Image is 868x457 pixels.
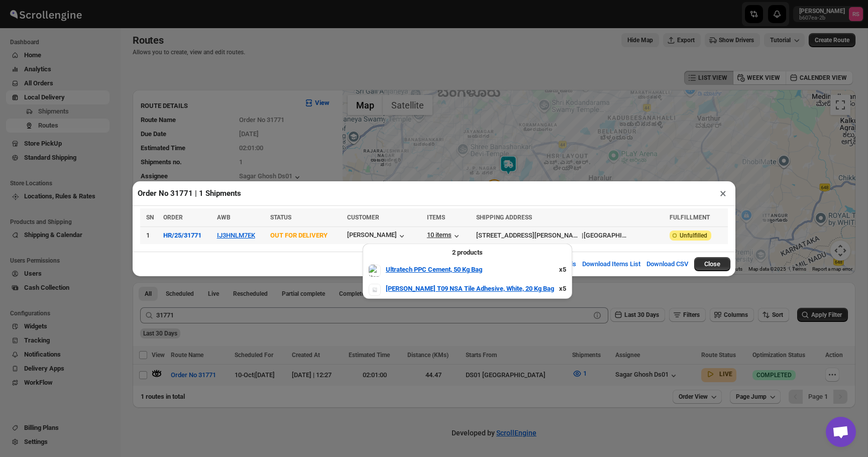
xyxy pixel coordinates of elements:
[559,266,566,273] strong: x 5
[270,232,328,239] span: OUT FOR DELIVERY
[217,214,231,221] span: AWB
[217,232,255,239] button: IJ3HNLM7EK
[138,188,241,198] h2: Order No 31771 | 1 Shipments
[386,266,482,273] b: Ultratech PPC Cement, 50 Kg Bag
[146,214,154,221] span: SN
[427,214,445,221] span: ITEMS
[826,417,856,447] div: Open chat
[386,285,554,292] b: [PERSON_NAME] T09 NSA Tile Adhesive, White, 20 Kg Bag
[476,231,664,241] div: |
[163,214,183,221] span: ORDER
[386,265,482,275] a: Ultratech PPC Cement, 50 Kg Bag
[559,285,566,292] strong: x 5
[476,214,532,221] span: SHIPPING ADDRESS
[347,231,407,241] button: [PERSON_NAME]
[386,284,554,294] a: [PERSON_NAME] T09 NSA Tile Adhesive, White, 20 Kg Bag
[369,284,381,296] img: Item
[369,265,381,277] img: Item
[576,254,646,274] button: Download Items List
[427,231,462,241] button: 10 items
[584,231,629,241] div: [GEOGRAPHIC_DATA]
[270,214,291,221] span: STATUS
[476,231,581,241] div: [STREET_ADDRESS][PERSON_NAME]
[347,214,379,221] span: CUSTOMER
[140,226,160,244] td: 1
[369,248,566,258] div: 2 products
[680,232,707,240] span: Unfulfilled
[716,186,730,200] button: ×
[163,232,201,239] button: HR/25/31771
[694,257,730,271] button: Close
[640,254,694,274] button: Download CSV
[670,214,710,221] span: FULFILLMENT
